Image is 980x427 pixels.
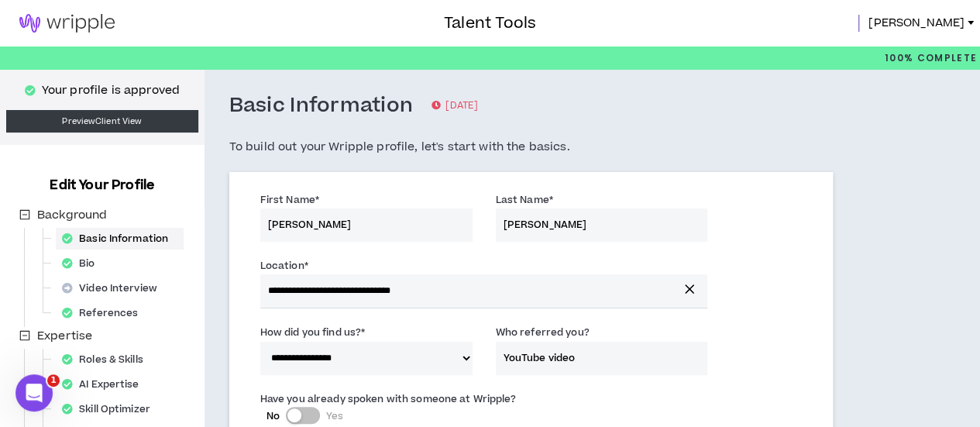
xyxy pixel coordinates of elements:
[496,342,708,375] input: Name
[260,188,319,212] label: First Name
[15,374,53,412] iframe: Intercom live chat
[496,188,553,212] label: Last Name
[56,398,166,420] div: Skill Optimizer
[42,82,180,99] p: Your profile is approved
[47,374,60,387] span: 1
[6,110,198,133] a: PreviewClient View
[37,207,107,223] span: Background
[34,206,110,225] span: Background
[326,409,343,423] span: Yes
[56,374,155,395] div: AI Expertise
[19,330,30,341] span: minus-square
[260,387,517,412] label: Have you already spoken with someone at Wripple?
[260,320,366,345] label: How did you find us?
[56,277,173,299] div: Video Interview
[868,15,965,32] span: [PERSON_NAME]
[229,93,413,119] h3: Basic Information
[56,349,159,370] div: Roles & Skills
[56,302,153,324] div: References
[885,46,977,70] p: 100%
[913,51,977,65] span: Complete
[266,409,280,423] span: No
[19,209,30,220] span: minus-square
[56,228,184,250] div: Basic Information
[496,208,708,242] input: Last Name
[444,12,536,35] h3: Talent Tools
[34,327,95,346] span: Expertise
[43,176,160,195] h3: Edit Your Profile
[496,320,590,345] label: Who referred you?
[260,253,308,278] label: Location
[286,407,320,424] button: NoYes
[37,328,92,344] span: Expertise
[56,253,111,274] div: Bio
[432,98,478,114] p: [DATE]
[229,138,833,157] h5: To build out your Wripple profile, let's start with the basics.
[260,208,473,242] input: First Name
